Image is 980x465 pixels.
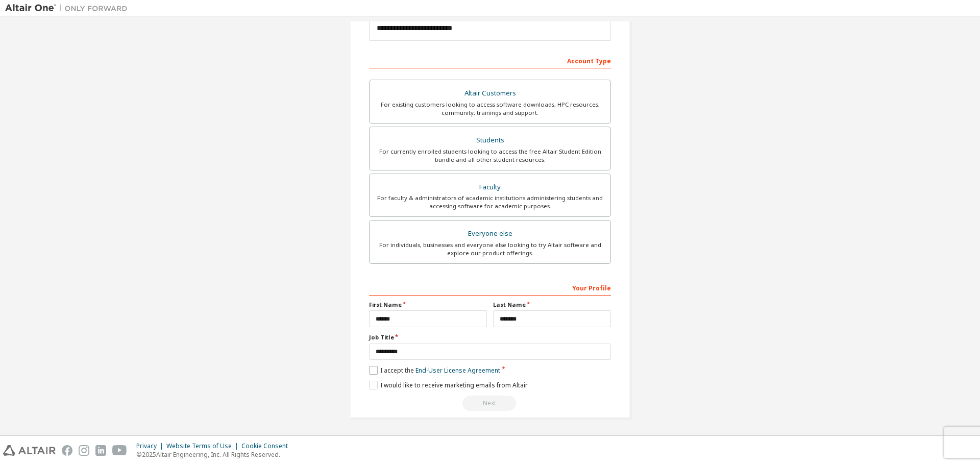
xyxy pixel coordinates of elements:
[376,101,604,117] div: For existing customers looking to access software downloads, HPC resources, community, trainings ...
[493,301,611,309] label: Last Name
[376,241,604,257] div: For individuals, businesses and everyone else looking to try Altair software and explore our prod...
[369,366,500,375] label: I accept the
[369,301,487,309] label: First Name
[376,227,604,241] div: Everyone else
[62,445,72,456] img: facebook.svg
[369,279,611,296] div: Your Profile
[5,3,133,13] img: Altair One
[3,445,56,456] img: altair_logo.svg
[136,450,294,459] p: © 2025 Altair Engineering, Inc. All Rights Reserved.
[376,180,604,194] div: Faculty
[376,133,604,148] div: Students
[166,442,241,450] div: Website Terms of Use
[415,366,500,375] a: End-User License Agreement
[369,381,528,389] label: I would like to receive marketing emails from Altair
[376,148,604,164] div: For currently enrolled students looking to access the free Altair Student Edition bundle and all ...
[241,442,294,450] div: Cookie Consent
[369,52,611,68] div: Account Type
[95,445,106,456] img: linkedin.svg
[369,396,611,411] div: Read and acccept EULA to continue
[112,445,127,456] img: youtube.svg
[376,86,604,101] div: Altair Customers
[376,194,604,210] div: For faculty & administrators of academic institutions administering students and accessing softwa...
[136,442,166,450] div: Privacy
[79,445,89,456] img: instagram.svg
[369,333,611,341] label: Job Title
